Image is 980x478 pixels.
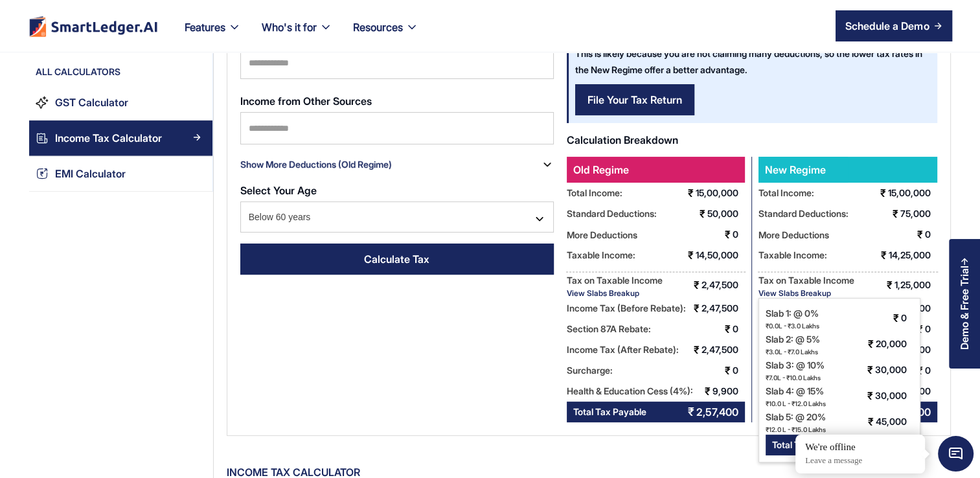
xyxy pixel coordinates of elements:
div: Resources [343,18,429,52]
div: ₹ [887,275,893,295]
div: Calculation Breakdown [567,130,937,150]
img: Arrow Right Blue [193,133,201,141]
div: ₹ [700,203,705,224]
div: ₹ [725,224,731,245]
div: 5,000 [906,381,937,402]
div: Taxable Income: [567,245,635,266]
div: ₹10.0 L - ₹12.0 Lakhs [766,399,826,409]
div: Taxable Income: [758,245,827,266]
img: footer logo [28,16,159,37]
div: Section 87A Rebate: [567,319,651,339]
div: Features [185,18,225,36]
div: Features [174,18,251,52]
div: Who's it for [251,18,343,52]
div: Demo & Free Trial [959,266,970,350]
div: 0 [925,360,937,381]
div: ₹ [705,381,711,402]
a: Calculate Tax [240,244,554,275]
div: Old Regime [567,157,745,183]
div: Income Tax Calculator [55,130,162,147]
div: View Slabs Breakup [567,288,663,298]
div: ₹ [867,385,873,406]
div: 2,57,400 [696,402,738,422]
div: All Calculators [29,65,212,85]
a: Schedule a Demo [836,10,952,41]
div: 2,47,500 [701,275,745,295]
div: ₹ [694,275,700,295]
div: ₹ [893,203,898,224]
div: Schedule a Demo [845,18,929,34]
div: Slab 5: @ 20% [766,409,826,425]
div: Total Tax Payable [573,402,646,422]
div: 0 [925,224,937,245]
div: 0 [733,360,745,381]
div: Income Tax (Before Rebate): [567,298,686,319]
strong: Select Your Age [240,184,317,197]
div: Tax on Taxable Income [758,272,854,288]
div: 0 [925,319,937,339]
img: mingcute_down-line [533,212,546,225]
div: 15,00,000 [888,183,937,203]
div: 2,47,500 [701,339,745,360]
img: Arrow Right Blue [193,98,201,106]
div: Chat Widget [938,436,974,472]
div: ₹ [688,402,694,422]
div: ₹ [893,308,899,328]
div: 2,47,500 [701,298,745,319]
div: ₹ [917,224,923,245]
div: More Deductions [567,227,637,243]
div: ₹ [694,298,700,319]
div: Show More Deductions (Old Regime) [240,154,392,175]
div: Total Income: [567,183,622,203]
a: home [28,16,159,37]
div: 50,000 [707,203,745,224]
div: ₹ [880,183,886,203]
div: GST Calculator [55,94,128,111]
div: More Deductions [758,227,829,243]
div: View Slabs Breakup [758,288,854,298]
div: ₹ [694,339,700,360]
div: 45,000 [876,411,913,432]
div: 30,000 [875,359,913,380]
div: 14,50,000 [696,245,745,266]
div: ₹7.0L - ₹10.0 Lakhs [766,373,825,383]
a: File Your Tax Return [575,84,694,115]
div: ₹12.0 L - ₹15.0 Lakhs [766,425,826,435]
div: File Your Tax Return [587,92,682,108]
img: Arrow Right Blue [193,169,201,177]
div: ₹ [867,359,873,380]
div: ₹3.0L - ₹7.0 Lakhs [766,347,820,357]
div: 0 [733,319,745,339]
div: Surcharge: [567,360,613,381]
div: Slab 3: @ 10% [766,357,825,373]
div: Income Tax (After Rebate): [567,339,679,360]
div: Total Income: [758,183,814,203]
a: Income Tax CalculatorArrow Right Blue [29,120,212,156]
a: EMI CalculatorArrow Right Blue [29,156,212,192]
div: Slab 4: @ 15% [766,383,826,399]
div: New Regime [758,157,848,183]
div: 0 [733,224,745,245]
div: 0 [901,308,913,328]
a: GST CalculatorArrow Right Blue [29,85,212,120]
div: Tax on Taxable Income [567,272,663,288]
div: We're offline [805,441,915,454]
div: 15,00,000 [696,183,745,203]
div: 1,25,000 [895,275,937,295]
div: ₹ [868,411,874,432]
div: ₹ [688,183,694,203]
div: Standard Deductions: [567,203,657,224]
div: 20,000 [876,334,913,354]
div: Resources [353,18,403,36]
div: Health & Education Cess (4%): [567,381,693,402]
div: ₹ [725,360,731,381]
div: 75,000 [900,203,937,224]
p: Leave a message [805,455,915,466]
div: Who's it for [262,18,317,36]
img: mingcute_down-line [541,158,554,171]
div: ₹ [881,245,887,266]
div: Total Tax [772,435,810,455]
div: 14,25,000 [889,245,937,266]
div: ₹ [725,319,731,339]
div: EMI Calculator [55,165,126,183]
